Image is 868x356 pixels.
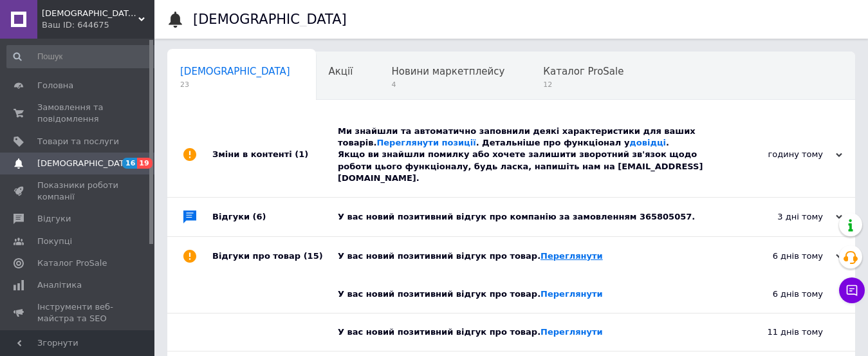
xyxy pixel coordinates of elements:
[543,66,623,77] span: Каталог ProSale
[253,212,266,221] span: (6)
[543,80,623,89] span: 12
[212,113,338,197] div: Зміни в контенті
[714,211,842,223] div: 3 дні тому
[137,158,152,169] span: 19
[37,180,119,203] span: Показники роботи компанії
[540,251,603,261] a: Переглянути
[338,326,694,338] div: У вас новий позитивний відгук про товар.
[37,136,119,147] span: Товари та послуги
[304,251,323,261] span: (15)
[540,289,603,299] a: Переглянути
[629,138,666,147] a: довідці
[329,66,353,77] span: Акції
[180,80,290,89] span: 23
[37,301,119,324] span: Інструменти веб-майстра та SEO
[37,236,72,247] span: Покупці
[122,158,137,169] span: 16
[42,8,138,19] span: Церковна крамниця "Гроно"
[714,149,842,160] div: годину тому
[37,158,133,169] span: [DEMOGRAPHIC_DATA]
[540,327,603,337] a: Переглянути
[376,138,476,147] a: Переглянути позиції
[37,258,107,269] span: Каталог ProSale
[391,80,504,89] span: 4
[295,149,308,159] span: (1)
[180,66,290,77] span: [DEMOGRAPHIC_DATA]
[338,211,714,223] div: У вас новий позитивний відгук про компанію за замовленням 365805057.
[391,66,504,77] span: Новини маркетплейсу
[37,213,71,225] span: Відгуки
[42,19,154,31] div: Ваш ID: 644675
[839,277,865,303] button: Чат з покупцем
[37,279,82,291] span: Аналітика
[6,45,159,68] input: Пошук
[338,126,714,184] div: Ми знайшли та автоматично заповнили деякі характеристики для ваших товарів. . Детальніше про функ...
[694,314,855,351] div: 11 днів тому
[37,102,119,125] span: Замовлення та повідомлення
[212,237,338,276] div: Відгуки про товар
[193,12,347,27] h1: [DEMOGRAPHIC_DATA]
[338,250,714,262] div: У вас новий позитивний відгук про товар.
[37,80,73,91] span: Головна
[338,288,694,300] div: У вас новий позитивний відгук про товар.
[212,198,338,236] div: Відгуки
[694,276,855,313] div: 6 днів тому
[714,250,842,262] div: 6 днів тому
